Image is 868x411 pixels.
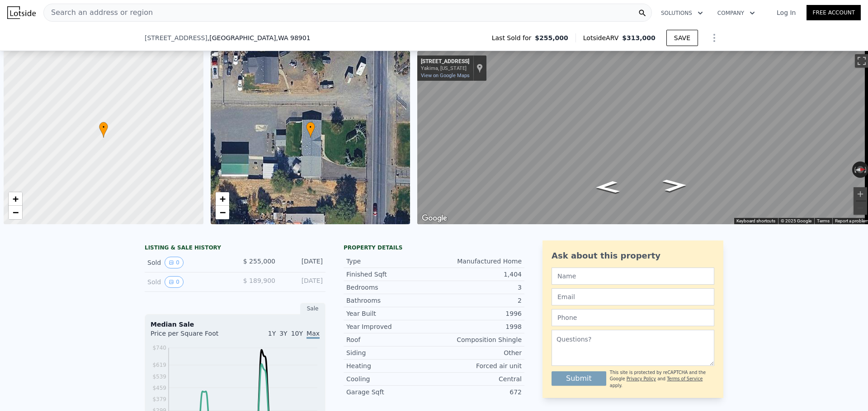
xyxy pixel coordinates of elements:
[610,369,714,389] div: This site is protected by reCAPTCHA and the Google and apply.
[145,33,208,42] span: [STREET_ADDRESS]
[434,322,522,331] div: 1998
[344,244,524,251] div: Property details
[666,30,698,46] button: SAVE
[283,276,323,288] div: [DATE]
[434,388,522,397] div: 672
[421,58,469,65] div: [STREET_ADDRESS]
[300,303,325,314] div: Sale
[434,374,522,383] div: Central
[99,122,108,138] div: •
[7,6,36,19] img: Lotside
[152,385,166,391] tspan: $459
[151,320,320,329] div: Median Sale
[147,257,228,268] div: Sold
[654,5,710,21] button: Solutions
[434,270,522,279] div: 1,404
[216,192,229,206] a: Zoom in
[346,270,434,279] div: Finished Sqft
[9,206,22,219] a: Zoom out
[535,33,568,42] span: $255,000
[434,283,522,292] div: 3
[346,296,434,305] div: Bathrooms
[421,73,470,79] a: View on Google Maps
[306,122,315,138] div: •
[854,201,867,215] button: Zoom out
[147,276,228,288] div: Sold
[627,376,656,381] a: Privacy Policy
[552,371,606,386] button: Submit
[766,8,807,17] a: Log In
[9,192,22,206] a: Zoom in
[216,206,229,219] a: Zoom out
[476,63,483,73] a: Show location on map
[420,212,449,224] img: Google
[492,33,535,42] span: Last Sold for
[346,322,434,331] div: Year Improved
[291,330,303,337] span: 10Y
[346,388,434,397] div: Garage Sqft
[346,309,434,318] div: Year Built
[283,257,323,268] div: [DATE]
[307,330,320,339] span: Max
[346,348,434,357] div: Siding
[652,176,698,194] path: Go North, N Keys Rd
[781,218,811,223] span: © 2025 Google
[552,268,714,285] input: Name
[165,276,184,288] button: View historical data
[585,178,630,196] path: Go South, N Keys Rd
[622,34,656,42] span: $313,000
[152,396,166,402] tspan: $379
[552,288,714,305] input: Email
[346,283,434,292] div: Bedrooms
[854,187,867,201] button: Zoom in
[243,258,275,265] span: $ 255,000
[420,212,449,224] a: Open this area in Google Maps (opens a new window)
[817,218,830,223] a: Terms (opens in new tab)
[434,257,522,266] div: Manufactured Home
[852,162,857,178] button: Rotate counterclockwise
[151,329,235,343] div: Price per Square Foot
[667,376,703,381] a: Terms of Service
[44,7,153,18] span: Search an address or region
[268,330,276,337] span: 1Y
[276,34,310,42] span: , WA 98901
[152,362,166,368] tspan: $619
[13,193,19,204] span: +
[346,374,434,383] div: Cooling
[165,257,184,268] button: View historical data
[346,257,434,266] div: Type
[736,218,775,224] button: Keyboard shortcuts
[421,65,469,71] div: Yakima, [US_STATE]
[434,296,522,305] div: 2
[346,361,434,370] div: Heating
[219,207,225,218] span: −
[152,374,166,380] tspan: $539
[13,207,19,218] span: −
[710,5,762,21] button: Company
[99,123,108,131] span: •
[807,5,861,20] a: Free Account
[434,335,522,344] div: Composition Shingle
[145,244,325,253] div: LISTING & SALE HISTORY
[208,33,311,42] span: , [GEOGRAPHIC_DATA]
[279,330,287,337] span: 3Y
[434,361,522,370] div: Forced air unit
[306,123,315,131] span: •
[152,345,166,351] tspan: $740
[219,193,225,204] span: +
[583,33,622,42] span: Lotside ARV
[434,309,522,318] div: 1996
[552,249,714,262] div: Ask about this property
[346,335,434,344] div: Roof
[434,348,522,357] div: Other
[705,29,723,47] button: Show Options
[552,309,714,326] input: Phone
[243,277,275,284] span: $ 189,900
